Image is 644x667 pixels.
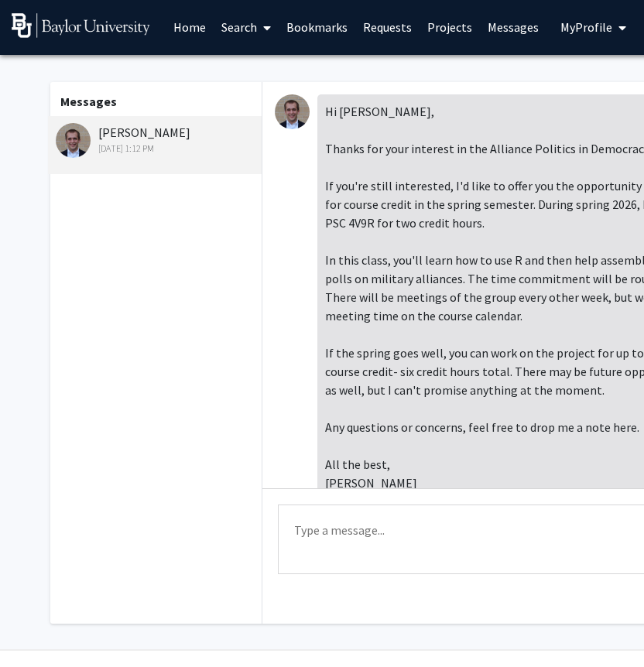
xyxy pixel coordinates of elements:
[275,94,310,129] img: Joshua Alley
[56,123,91,158] img: Joshua Alley
[60,94,117,109] b: Messages
[12,13,150,38] img: Baylor University Logo
[56,123,258,156] div: [PERSON_NAME]
[12,597,66,655] iframe: Chat
[560,19,612,35] span: My Profile
[56,142,258,156] div: [DATE] 1:12 PM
